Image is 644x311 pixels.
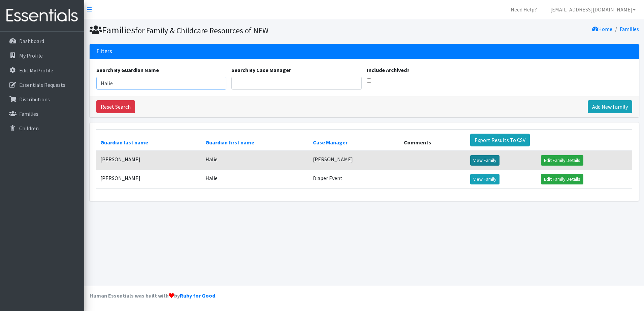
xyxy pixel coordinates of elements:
[201,151,309,170] td: Halie
[588,100,632,113] a: Add New Family
[3,34,82,48] a: Dashboard
[541,174,583,184] a: Edit Family Details
[90,292,217,299] strong: Human Essentials was built with by .
[3,78,82,92] a: Essentials Requests
[309,170,400,188] td: Diaper Event
[96,48,112,55] h3: Filters
[231,66,291,74] label: Search By Case Manager
[592,26,612,32] a: Home
[19,96,50,103] p: Distributions
[3,93,82,106] a: Distributions
[180,292,215,299] a: Ruby for Good
[3,107,82,120] a: Families
[545,3,641,16] a: [EMAIL_ADDRESS][DOMAIN_NAME]
[470,155,500,166] a: View Family
[313,139,348,146] a: Case Manager
[505,3,542,16] a: Need Help?
[96,66,159,74] label: Search By Guardian Name
[3,122,82,135] a: Children
[19,38,44,44] p: Dashboard
[309,151,400,170] td: [PERSON_NAME]
[19,110,38,117] p: Families
[620,26,639,32] a: Families
[19,67,53,74] p: Edit My Profile
[400,129,466,151] th: Comments
[19,52,43,59] p: My Profile
[96,151,202,170] td: [PERSON_NAME]
[19,81,65,88] p: Essentials Requests
[3,49,82,62] a: My Profile
[90,24,362,36] h1: Families
[3,4,82,27] img: HumanEssentials
[96,100,135,113] a: Reset Search
[541,155,583,166] a: Edit Family Details
[367,66,410,74] label: Include Archived?
[201,170,309,188] td: Halie
[100,139,148,146] a: Guardian last name
[205,139,254,146] a: Guardian first name
[19,125,39,132] p: Children
[470,134,530,146] a: Export Results To CSV
[135,26,268,35] small: for Family & Childcare Resources of NEW
[3,64,82,77] a: Edit My Profile
[96,170,202,188] td: [PERSON_NAME]
[470,174,500,184] a: View Family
